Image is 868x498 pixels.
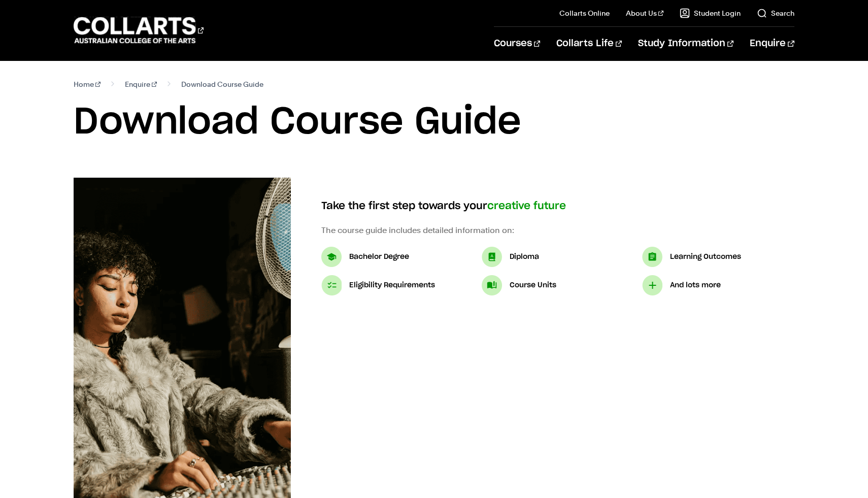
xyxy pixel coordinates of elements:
[494,27,540,60] a: Courses
[559,8,610,18] a: Collarts Online
[487,201,566,211] span: creative future
[349,251,409,263] p: Bachelor Degree
[321,247,342,267] img: Bachelor Degree
[482,275,502,295] img: Course Units
[125,77,157,91] a: Enquire
[670,279,721,291] p: And lots more
[750,27,794,60] a: Enquire
[482,247,502,267] img: Diploma
[757,8,794,18] a: Search
[74,16,204,45] div: Go to homepage
[680,8,741,18] a: Student Login
[74,99,794,145] h1: Download Course Guide
[556,27,622,60] a: Collarts Life
[642,247,662,267] img: Learning Outcomes
[321,275,342,295] img: Eligibility Requirements
[74,77,101,91] a: Home
[349,279,435,291] p: Eligibility Requirements
[642,275,662,295] img: And lots more
[321,198,794,214] h4: Take the first step towards your
[510,251,539,263] p: Diploma
[626,8,663,18] a: About Us
[510,279,556,291] p: Course Units
[321,224,794,237] p: The course guide includes detailed information on:
[670,251,741,263] p: Learning Outcomes
[181,77,263,91] span: Download Course Guide
[638,27,733,60] a: Study Information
